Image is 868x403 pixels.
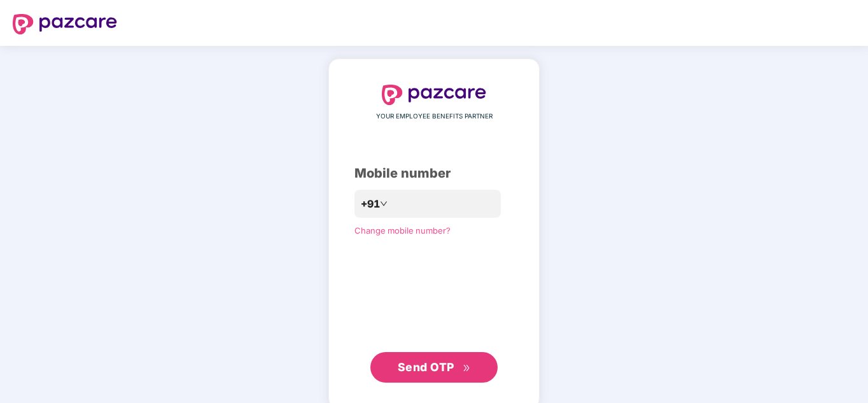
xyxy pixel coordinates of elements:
[463,364,471,372] span: double-right
[354,225,451,236] a: Change mobile number?
[382,85,486,105] img: logo
[361,196,380,212] span: +91
[380,200,388,208] span: down
[13,14,117,34] img: logo
[370,352,498,383] button: Send OTPdouble-right
[398,360,454,374] span: Send OTP
[354,164,514,183] div: Mobile number
[376,111,493,122] span: YOUR EMPLOYEE BENEFITS PARTNER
